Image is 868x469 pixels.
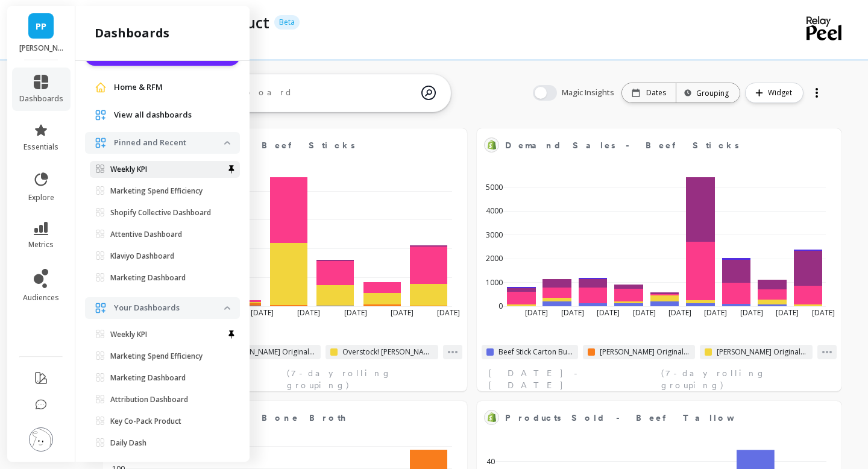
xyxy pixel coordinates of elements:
span: View all dashboards [114,109,192,121]
span: (7-day rolling grouping) [661,367,829,391]
p: Marketing Spend Efficiency [110,351,203,361]
span: [DATE] - [DATE] [489,367,658,391]
img: navigation item icon [95,302,107,314]
span: Magic Insights [562,87,617,99]
p: Beta [274,15,300,30]
p: Klaviyo Dashboard [110,251,174,261]
span: [PERSON_NAME] Original Beef Stick Case [600,347,691,357]
span: Home & RFM [114,81,163,93]
span: Beef Stick Carton Bundle [498,347,573,357]
span: Overstock! [PERSON_NAME] Original Beef Sticks [342,347,433,357]
img: navigation item icon [95,109,107,121]
div: Grouping [687,87,729,99]
img: navigation item icon [95,81,107,93]
p: Dates [646,88,666,98]
img: down caret icon [224,141,230,145]
button: Widget [745,83,804,103]
p: Daily Dash [110,438,146,448]
p: Marketing Dashboard [110,273,186,283]
span: PP [36,19,46,33]
p: Key Co-Pack Product [110,417,181,426]
span: Demand Sales - Beef Sticks [505,139,739,152]
span: dashboards [19,94,63,104]
span: audiences [23,293,59,303]
p: Weekly KPI [110,165,147,174]
p: Marketing Dashboard [110,373,186,383]
span: essentials [24,142,58,152]
span: (7-day rolling grouping) [287,367,455,391]
span: Demand Sales - Beef Sticks [505,137,796,154]
img: down caret icon [224,306,230,310]
span: [PERSON_NAME] Original Beef Sticks - 20 ct [717,347,808,357]
span: Products Sold - Beef Tallow [505,409,796,426]
p: Attentive Dashboard [110,230,182,239]
p: Pinned and Recent [114,137,224,149]
span: Products Sold - Bone Broth [131,409,421,426]
img: navigation item icon [95,137,107,149]
span: metrics [28,240,54,250]
p: Shopify Collective Dashboard [110,208,211,218]
p: Your Dashboards [114,302,224,314]
img: profile picture [29,427,53,452]
p: Porter Road - porterroad.myshopify.com [19,43,63,53]
p: Weekly KPI [110,330,147,339]
span: explore [28,193,54,203]
span: Products Sold - Beef Sticks [131,137,421,154]
p: Attribution Dashboard [110,395,188,404]
a: View all dashboards [114,109,230,121]
img: magic search icon [421,77,436,109]
p: Marketing Spend Efficiency [110,186,203,196]
h2: dashboards [95,25,169,42]
span: Widget [768,87,796,99]
span: [PERSON_NAME] Original Beef Sticks - 20 ct [225,347,316,357]
span: Products Sold - Beef Tallow [505,412,764,424]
